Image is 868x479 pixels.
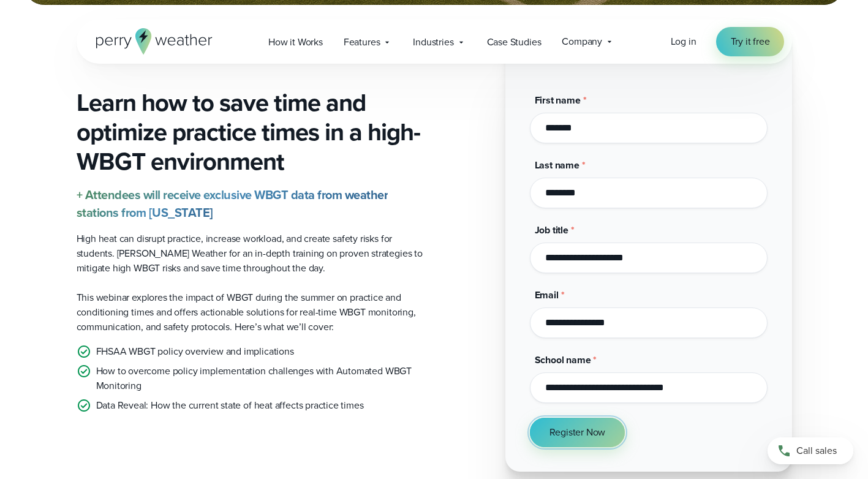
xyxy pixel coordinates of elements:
a: Case Studies [477,29,552,55]
p: FHSAA WBGT policy overview and implications [96,344,294,359]
span: First name [535,93,581,107]
a: Call sales [768,437,853,464]
button: Register Now [530,418,625,447]
span: Case Studies [487,35,542,50]
p: Data Reveal: How the current state of heat affects practice times [96,398,364,413]
a: How it Works [258,29,333,55]
p: How to overcome policy implementation challenges with Automated WBGT Monitoring [96,364,425,393]
h3: Learn how to save time and optimize practice times in a high-WBGT environment [77,88,425,176]
span: Last name [535,158,579,172]
span: Industries [413,35,453,50]
span: Job title [535,223,568,237]
span: Register Now [549,425,606,440]
span: Features [344,35,380,50]
span: Try it free [731,34,770,49]
p: High heat can disrupt practice, increase workload, and create safety risks for students. [PERSON_... [77,232,425,276]
a: Log in [671,34,696,49]
span: School name [535,353,591,367]
span: Call sales [796,443,837,458]
span: Company [562,34,602,49]
span: Log in [671,34,696,48]
span: Email [535,288,559,302]
span: How it Works [268,35,323,50]
p: This webinar explores the impact of WBGT during the summer on practice and conditioning times and... [77,290,425,334]
strong: + Attendees will receive exclusive WBGT data from weather stations from [US_STATE] [77,186,388,222]
a: Try it free [716,27,785,56]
